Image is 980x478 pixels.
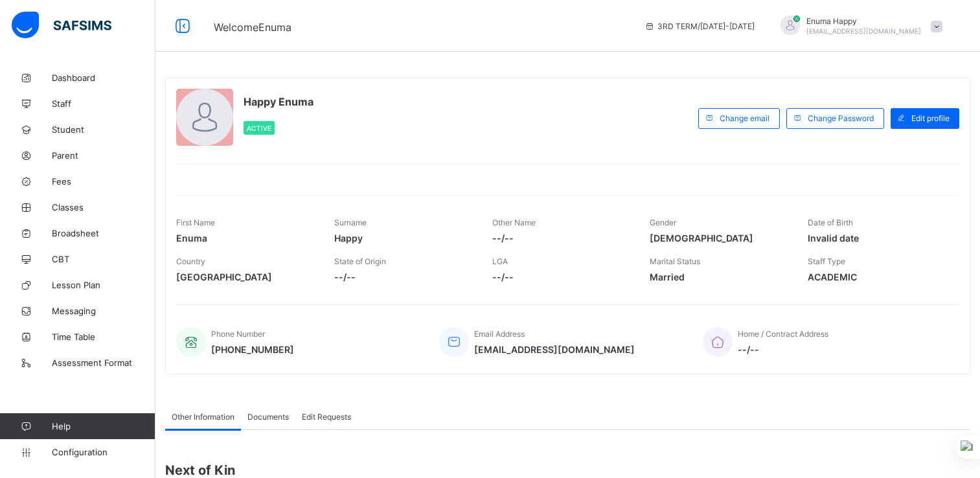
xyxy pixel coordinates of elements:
[334,218,367,227] span: Surname
[244,95,313,108] span: Happy Enuma
[806,16,921,26] span: Enuma Happy
[474,329,525,339] span: Email Address
[176,218,215,227] span: First Name
[52,306,155,316] span: Messaging
[492,271,631,282] span: --/--
[52,202,155,212] span: Classes
[808,218,853,227] span: Date of Birth
[52,150,155,161] span: Parent
[650,218,676,227] span: Gender
[808,113,874,123] span: Change Password
[211,329,265,339] span: Phone Number
[52,421,155,431] span: Help
[52,358,155,368] span: Assessment Format
[334,256,386,266] span: State of Origin
[176,256,205,266] span: Country
[176,271,315,282] span: [GEOGRAPHIC_DATA]
[911,113,950,123] span: Edit profile
[214,21,291,34] span: Welcome Enuma
[52,73,155,83] span: Dashboard
[247,412,289,422] span: Documents
[808,233,946,244] span: Invalid date
[12,12,111,39] img: safsims
[334,271,473,282] span: --/--
[492,233,631,244] span: --/--
[808,256,845,266] span: Staff Type
[52,228,155,238] span: Broadsheet
[644,21,755,31] span: session/term information
[247,124,271,132] span: Active
[52,254,155,264] span: CBT
[738,329,828,339] span: Home / Contract Address
[52,280,155,290] span: Lesson Plan
[492,218,536,227] span: Other Name
[650,233,788,244] span: [DEMOGRAPHIC_DATA]
[720,113,769,123] span: Change email
[738,344,828,355] span: --/--
[52,98,155,109] span: Staff
[172,412,234,422] span: Other Information
[176,233,315,244] span: Enuma
[808,271,946,282] span: ACADEMIC
[650,271,788,282] span: Married
[806,27,921,35] span: [EMAIL_ADDRESS][DOMAIN_NAME]
[52,124,155,135] span: Student
[52,447,155,457] span: Configuration
[302,412,351,422] span: Edit Requests
[474,344,635,355] span: [EMAIL_ADDRESS][DOMAIN_NAME]
[650,256,700,266] span: Marital Status
[52,176,155,187] span: Fees
[165,462,970,478] span: Next of Kin
[492,256,508,266] span: LGA
[334,233,473,244] span: Happy
[768,16,949,37] div: EnumaHappy
[211,344,294,355] span: [PHONE_NUMBER]
[52,332,155,342] span: Time Table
